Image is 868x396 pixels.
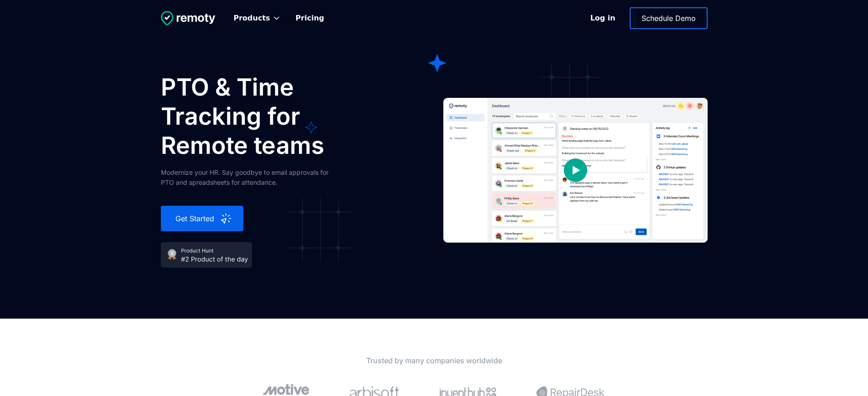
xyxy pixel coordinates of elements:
[837,365,859,387] iframe: PLUG_LAUNCHER_SDK
[220,355,648,366] h2: Trusted by many companies worldwide
[172,213,220,224] div: Get Started
[288,8,332,28] a: Pricing
[443,73,708,268] a: open lightbox
[226,8,288,28] div: Products
[581,8,624,29] a: Log in
[630,7,708,29] a: Schedule Demo
[590,13,615,24] div: Log in
[161,73,389,160] h1: PTO & Time Tracking for Remote teams
[161,206,243,231] a: Get Started
[161,168,343,188] div: Modernize your HR. Say goodbye to email approvals for PTO and spreadsheets for attendance.
[234,14,270,23] div: Products
[161,11,216,25] img: Untitled UI logotext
